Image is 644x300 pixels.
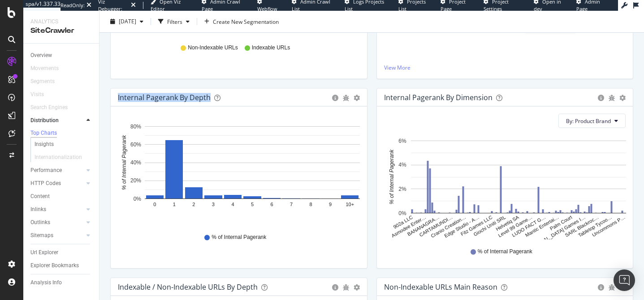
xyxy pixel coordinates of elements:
div: Segments [30,77,55,86]
div: Open Intercom Messenger [614,269,635,291]
text: % of Internal Pagerank [388,149,394,204]
div: Non-Indexable URLs Main Reason [384,282,497,291]
div: bug [609,284,615,291]
button: By: Product Brand [558,114,626,128]
div: Inlinks [30,205,46,214]
div: Search Engines [30,103,68,112]
button: Create New Segmentation [201,14,282,29]
a: Explorer Bookmarks [30,261,93,270]
a: Analysis Info [30,278,93,287]
button: Filters [155,14,193,29]
div: Analysis Info [30,278,62,287]
a: Url Explorer [30,248,93,257]
a: Top Charts [30,129,93,138]
a: View More [384,64,626,71]
a: Sitemaps [30,231,84,240]
svg: A chart. [118,121,360,225]
div: ReadOnly: [61,2,85,9]
div: Analytics [30,18,92,26]
text: 9 [329,202,332,207]
span: Create New Segmentation [213,18,279,25]
span: By: Product Brand [566,117,611,125]
div: Overview [30,51,52,60]
text: 0 [153,202,156,207]
div: bug [609,95,615,101]
div: Top Charts [30,129,57,137]
text: 4% [398,162,406,168]
a: Overview [30,51,93,60]
text: Palm Court [549,214,573,231]
div: gear [619,95,626,101]
text: 6% [398,138,406,144]
text: 80% [130,124,141,130]
div: Internationalization [35,153,82,162]
a: Segments [30,77,64,86]
a: HTTP Codes [30,179,84,188]
text: 0% [398,210,406,216]
span: Webflow [257,5,277,12]
div: Insights [35,140,54,149]
div: bug [343,284,349,291]
svg: A chart. [384,135,626,239]
text: 20% [130,178,141,184]
div: Performance [30,166,62,175]
button: [DATE] [107,14,147,29]
a: Content [30,192,93,201]
span: Non-Indexable URLs [188,44,238,52]
a: Inlinks [30,205,84,214]
div: Internal Pagerank By Dimension [384,93,493,102]
text: 40% [130,159,141,166]
div: gear [354,95,360,101]
div: circle-info [598,284,604,291]
div: Explorer Bookmarks [30,261,79,270]
text: 902a LLC [392,214,413,229]
div: Content [30,192,50,201]
text: 3 [212,202,215,207]
div: Indexable / Non-Indexable URLs by Depth [118,282,258,291]
div: Url Explorer [30,248,58,257]
div: gear [354,284,360,291]
a: Visits [30,90,53,99]
a: Insights [35,140,93,149]
div: Filters [167,18,182,25]
div: Distribution [30,116,59,125]
text: Helvetiq SA [495,214,520,232]
div: Internal Pagerank by Depth [118,93,211,102]
div: circle-info [332,95,338,101]
a: Performance [30,166,84,175]
div: Outlinks [30,218,50,227]
a: Distribution [30,116,84,125]
div: circle-info [332,284,338,291]
div: Movements [30,64,59,73]
div: HTTP Codes [30,179,61,188]
text: % of Internal Pagerank [121,135,127,190]
div: Visits [30,90,44,99]
text: 60% [130,141,141,148]
a: Internationalization [35,153,91,162]
text: 2 [192,202,195,207]
text: 4 [231,202,234,207]
div: SiteCrawler [30,26,92,36]
text: 10+ [346,202,354,207]
text: 2% [398,186,406,192]
span: % of Internal Pagerank [212,234,266,241]
a: Outlinks [30,218,84,227]
text: 1 [173,202,176,207]
span: % of Internal Pagerank [478,248,532,256]
text: 5 [251,202,254,207]
a: Movements [30,64,68,73]
text: 8 [310,202,312,207]
a: Search Engines [30,103,77,112]
text: 6 [270,202,273,207]
span: 2025 Sep. 18th [119,18,136,25]
span: Indexable URLs [252,44,290,52]
text: Giochi Uniti SRL [472,214,506,237]
text: 0% [134,196,142,202]
div: bug [343,95,349,101]
div: Sitemaps [30,231,53,240]
text: Fitz Games LLC [459,214,493,237]
div: circle-info [598,95,604,101]
text: 7 [290,202,293,207]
